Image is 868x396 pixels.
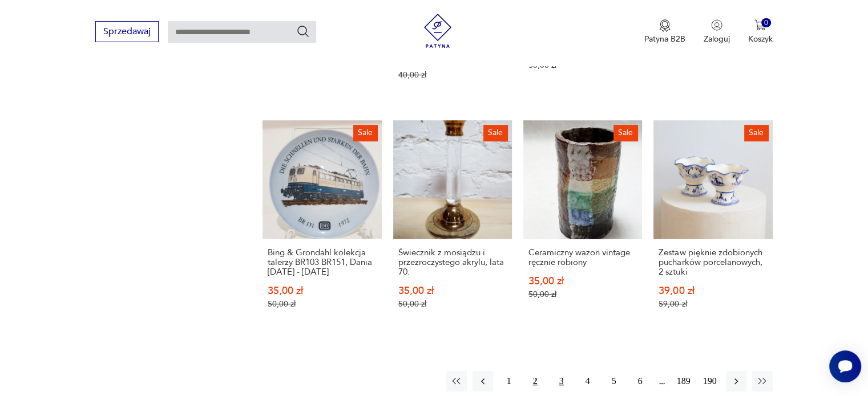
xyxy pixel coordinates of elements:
a: SaleBing & Grondahl kolekcja talerzy BR103 BR151, Dania 1970 - 1983Bing & Grondahl kolekcja taler... [263,120,381,331]
p: Zaloguj [704,34,730,44]
button: 3 [551,371,572,391]
button: 4 [578,371,598,391]
p: 32,00 zł [398,57,507,67]
button: 0Koszyk [748,19,773,44]
button: 2 [525,371,546,391]
iframe: Smartsupp widget button [829,350,861,382]
p: 59,00 zł [659,299,767,309]
p: 35,00 zł [528,276,637,286]
p: 50,00 zł [268,299,376,309]
p: 50,00 zł [528,60,637,70]
p: 35,00 zł [398,286,507,296]
div: 0 [761,18,771,28]
p: 50,00 zł [528,289,637,299]
button: 6 [630,371,651,391]
h3: Ceramiczny wazon vintage ręcznie robiony [528,248,637,267]
a: SaleŚwiecznik z mosiądzu i przezroczystego akrylu, lata 70.Świecznik z mosiądzu i przezroczystego... [393,120,512,331]
a: SaleZestaw pięknie zdobionych pucharków porcelanowych, 2 sztukiZestaw pięknie zdobionych pucharkó... [653,120,772,331]
button: 1 [499,371,519,391]
a: SaleCeramiczny wazon vintage ręcznie robionyCeramiczny wazon vintage ręcznie robiony35,00 zł50,00 zł [523,120,642,331]
h3: Świecznik z mosiądzu i przezroczystego akrylu, lata 70. [398,248,507,277]
p: 40,00 zł [398,70,507,80]
h3: Bing & Grondahl kolekcja talerzy BR103 BR151, Dania [DATE] - [DATE] [268,248,376,277]
a: Sprzedawaj [95,28,159,36]
img: Ikona koszyka [754,19,766,31]
button: 5 [604,371,624,391]
button: Patyna B2B [644,19,685,44]
button: 189 [673,371,694,391]
a: Ikona medaluPatyna B2B [644,19,685,44]
button: Szukaj [296,25,310,38]
button: Zaloguj [704,19,730,44]
img: Ikona medalu [659,19,671,32]
p: Koszyk [748,34,773,44]
button: 190 [700,371,720,391]
h3: Zestaw pięknie zdobionych pucharków porcelanowych, 2 sztuki [659,248,767,277]
p: 50,00 zł [398,299,507,309]
p: Patyna B2B [644,34,685,44]
p: 35,00 zł [268,286,376,296]
img: Ikonka użytkownika [711,19,722,31]
img: Patyna - sklep z meblami i dekoracjami vintage [421,14,455,48]
button: Sprzedawaj [95,21,159,42]
p: 39,00 zł [659,286,767,296]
